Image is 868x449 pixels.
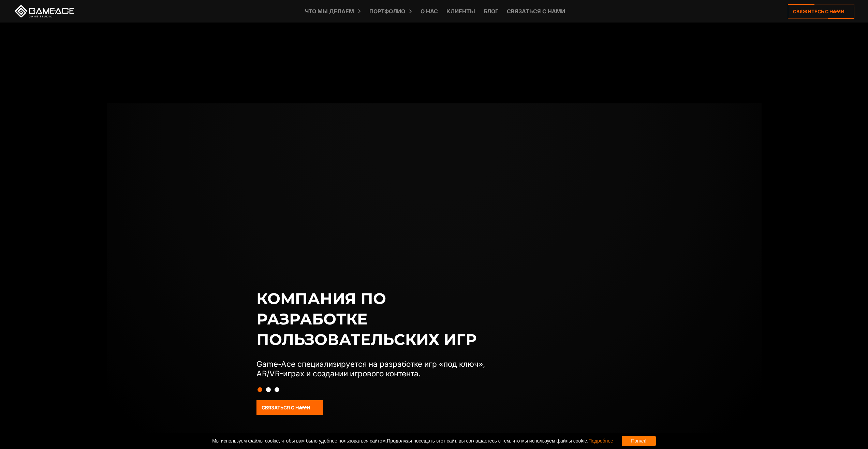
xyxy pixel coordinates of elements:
[446,8,475,15] ya-tr-span: Клиенты
[256,359,485,378] ya-tr-span: Game-Ace специализируется на разработке игр «под ключ», AR/VR-играх и создании игрового контента.
[788,4,854,19] a: Свяжитесь с нами
[369,8,405,15] ya-tr-span: Портфолио
[258,384,262,395] button: Слайд 1
[588,438,613,444] a: Подробнее
[305,8,354,15] ya-tr-span: Что мы делаем
[631,438,646,444] ya-tr-span: Понял!
[266,384,271,395] button: Слайд 2
[256,289,477,349] ya-tr-span: Компания по разработке пользовательских игр
[484,8,498,15] ya-tr-span: Блог
[387,438,588,444] ya-tr-span: Продолжая посещать этот сайт, вы соглашаетесь с тем, что мы используем файлы cookie.
[212,438,387,444] ya-tr-span: Мы используем файлы cookie, чтобы вам было удобнее пользоваться сайтом.
[275,384,279,395] button: Слайд 3
[421,8,438,15] ya-tr-span: О нас
[507,8,565,15] ya-tr-span: Связаться с нами
[256,400,323,415] a: Связаться с нами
